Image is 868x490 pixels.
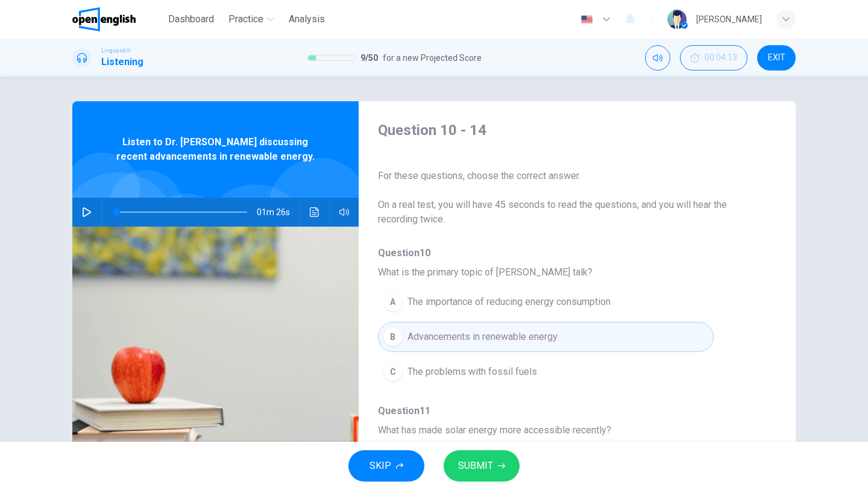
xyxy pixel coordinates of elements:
[289,12,325,27] span: Analysis
[407,365,537,379] span: The problems with fossil fuels
[378,287,714,317] button: AThe importance of reducing energy consumption
[72,7,136,31] img: OpenEnglish logo
[378,169,757,183] span: For these questions, choose the correct answer.
[284,8,330,30] button: Analysis
[378,121,757,140] h4: Question 10 - 14
[705,53,737,63] span: 00:04:13
[458,457,493,474] span: SUBMIT
[378,357,714,387] button: CThe problems with fossil fuels
[305,198,324,227] button: Click to see the audio transcription
[383,51,482,65] span: for a new Projected Score
[645,45,670,71] div: Mute
[680,45,747,71] button: 00:04:13
[768,53,785,63] span: EXIT
[168,12,214,27] span: Dashboard
[224,8,279,30] button: Practice
[360,51,378,65] span: 9 / 50
[72,7,163,31] a: OpenEnglish logo
[579,15,594,24] img: en
[696,12,762,27] div: [PERSON_NAME]
[101,55,143,69] h1: Listening
[407,330,558,344] span: Advancements in renewable energy
[228,12,263,27] span: Practice
[378,404,757,418] span: Question 11
[383,362,403,382] div: C
[112,135,319,164] span: Listen to Dr. [PERSON_NAME] discussing recent advancements in renewable energy.
[370,457,391,474] span: SKIP
[383,292,403,312] div: A
[163,8,219,30] button: Dashboard
[257,198,300,227] span: 01m 26s
[378,198,757,227] span: On a real test, you will have 45 seconds to read the questions, and you will hear the recording t...
[757,45,796,71] button: EXIT
[378,423,757,438] span: What has made solar energy more accessible recently?
[378,265,757,280] span: What is the primary topic of [PERSON_NAME] talk?
[378,246,757,260] span: Question 10
[101,46,131,55] span: Linguaskill
[444,450,520,482] button: SUBMIT
[407,295,611,309] span: The importance of reducing energy consumption
[378,322,714,352] button: BAdvancements in renewable energy
[667,10,687,29] img: Profile picture
[348,450,424,482] button: SKIP
[383,327,403,347] div: B
[680,45,747,71] div: Hide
